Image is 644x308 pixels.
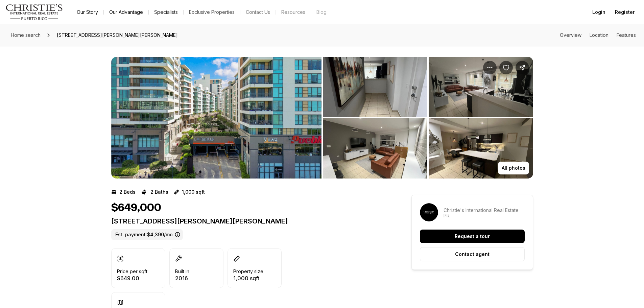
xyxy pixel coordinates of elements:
a: Home search [8,30,43,41]
button: Property options [483,61,497,74]
button: Register [611,5,639,19]
h1: $649,000 [111,202,161,214]
a: Skip to: Location [590,32,609,38]
button: View image gallery [323,57,427,117]
p: Property size [233,269,263,274]
p: Price per sqft [117,269,147,274]
a: Our Advantage [104,7,148,17]
span: [STREET_ADDRESS][PERSON_NAME][PERSON_NAME] [54,30,181,41]
li: 1 of 5 [111,57,321,179]
button: View image gallery [429,118,533,179]
p: 2016 [175,276,189,281]
p: Request a tour [455,234,490,239]
div: Listing Photos [111,57,533,179]
span: Home search [11,32,41,38]
span: Register [615,9,635,15]
button: All photos [498,162,529,174]
a: Resources [276,7,311,17]
p: 2 Baths [150,189,168,195]
a: Our Story [71,7,103,17]
button: Request a tour [420,230,525,243]
p: Contact agent [455,252,490,257]
span: Login [592,9,605,15]
p: 2 Beds [119,189,136,195]
p: [STREET_ADDRESS][PERSON_NAME][PERSON_NAME] [111,217,387,225]
a: Skip to: Features [617,32,636,38]
img: logo [5,4,63,20]
label: Est. payment: $4,390/mo [111,229,183,240]
p: All photos [502,165,525,171]
a: Exclusive Properties [184,7,240,17]
p: 1,000 sqft [233,276,263,281]
button: View image gallery [111,57,321,179]
p: $649.00 [117,276,147,281]
a: Skip to: Overview [560,32,581,38]
a: Blog [311,7,332,17]
button: View image gallery [323,118,427,179]
nav: Page section menu [560,32,636,38]
button: Contact Us [240,7,276,17]
button: Contact agent [420,247,525,261]
button: Share Property: 1511 PONCE DE LEON AVE #571 [516,61,529,74]
p: Christie's International Real Estate PR [444,208,525,218]
button: Login [588,5,610,19]
a: Specialists [149,7,183,17]
button: View image gallery [429,57,533,117]
p: Built in [175,269,189,274]
p: 1,000 sqft [182,189,205,195]
li: 2 of 5 [323,57,533,179]
button: Save Property: 1511 PONCE DE LEON AVE #571 [499,61,513,74]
